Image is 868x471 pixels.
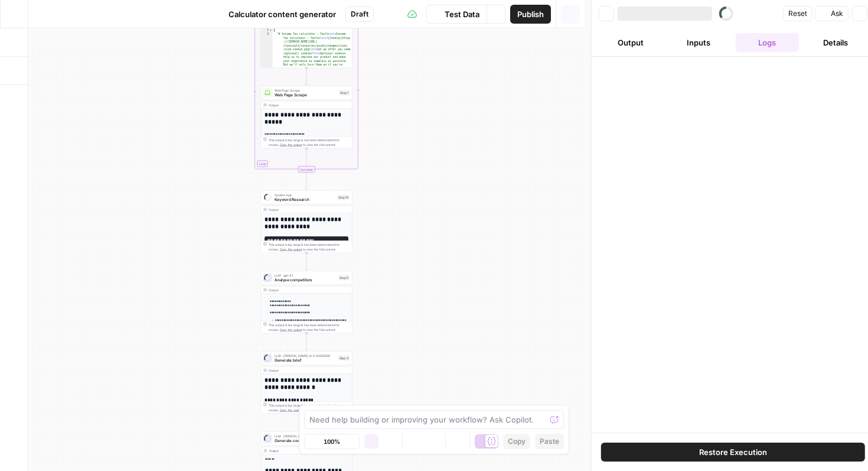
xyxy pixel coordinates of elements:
div: This output is too large & has been abbreviated for review. to view the full content. [269,323,350,332]
button: Reset [783,6,812,21]
div: Output [269,449,336,453]
span: LLM · [PERSON_NAME]-4-5-20250929 [275,353,336,358]
span: Web Page Scrape [275,88,337,93]
div: Output [269,207,336,212]
div: Step 1 [339,90,350,96]
span: Paste [540,436,559,447]
button: Test Data [426,5,487,24]
span: Test Data [445,8,479,20]
span: Publish [517,8,544,20]
div: Loop[ "# Income Tax calculator – Taxfix\n\nIncome Tax calculator – Taxfix\n\n![Cookie](https ://[... [261,5,353,68]
button: Ask [815,6,849,21]
span: LLM · gpt-4.1 [275,273,336,278]
span: Web Page Scrape [275,92,337,98]
g: Edge from step_10 to step_5 [306,253,308,270]
span: Copy the output [280,248,302,251]
g: Edge from step_3-iteration-end to step_10 [306,173,308,190]
span: LLM · [PERSON_NAME]-opus-4-1-20250805 [275,434,336,438]
div: Output [269,368,336,373]
span: Generate content [275,438,336,444]
div: Complete [261,166,353,173]
span: Reset [788,8,807,19]
div: Output [269,103,336,108]
span: Toggle code folding, rows 1 through 3 [269,28,273,33]
button: Paste [535,434,564,449]
span: Draft [351,9,368,20]
button: Inputs [667,33,731,52]
button: Output [599,33,663,52]
span: Keyword Research [275,197,335,203]
span: Calculator content generator [229,8,336,20]
div: Step 10 [337,195,350,200]
span: System App [275,193,335,197]
span: Copy the output [280,143,302,147]
button: Copy [503,434,530,449]
button: Logs [735,33,799,52]
div: This output is too large & has been abbreviated for review. to view the full content. [269,403,350,412]
span: Ask [831,8,843,19]
div: This output is too large & has been abbreviated for review. to view the full content. [269,138,350,147]
span: Copy the output [280,328,302,332]
g: Edge from step_3 to step_1 [306,68,308,85]
div: Step 5 [338,275,350,281]
span: Copy [508,436,526,447]
div: Output [269,288,336,293]
button: Restore Execution [601,443,865,462]
div: Complete [298,166,315,173]
div: 1 [261,28,273,33]
div: This output is too large & has been abbreviated for review. to view the full content. [269,242,350,252]
span: Generate brief [275,358,336,363]
span: Analyse competitors [275,277,336,283]
button: Calculator content generator [211,5,343,24]
span: Copy the output [280,408,302,412]
div: Step 4 [338,356,350,361]
button: Details [804,33,867,52]
span: 100% [324,437,340,446]
button: Publish [510,5,551,24]
span: Restore Execution [699,446,767,458]
g: Edge from step_5 to step_4 [306,333,308,350]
